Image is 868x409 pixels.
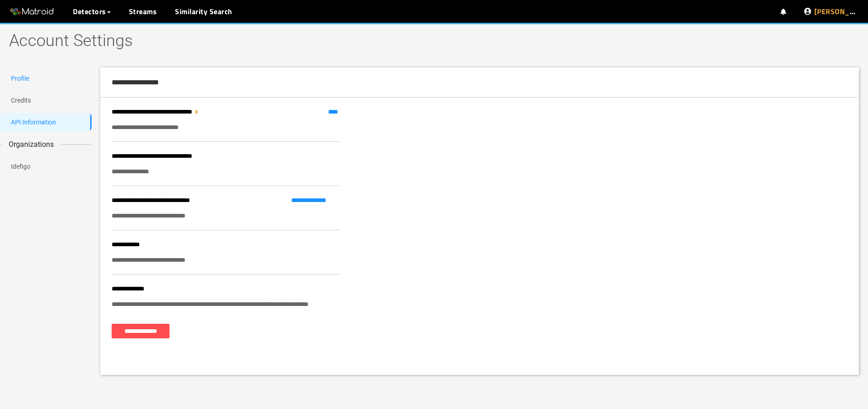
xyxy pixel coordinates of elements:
a: Profile [11,75,29,82]
img: Matroid logo [9,5,55,19]
span: Organizations [1,139,61,150]
a: Idefigo [11,163,31,170]
a: Credits [11,97,31,104]
a: Similarity Search [175,6,232,17]
span: Detectors [73,6,106,17]
a: API Information [11,119,56,126]
a: Streams [129,6,157,17]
